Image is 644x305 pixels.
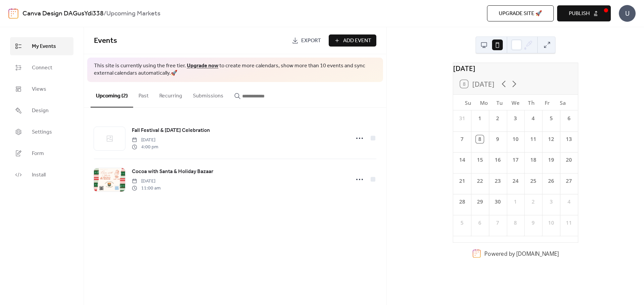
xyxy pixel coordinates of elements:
[32,64,52,72] span: Connect
[547,198,555,206] div: 3
[565,115,573,122] div: 6
[132,126,210,135] a: Fall Festival & [DATE] Celebration
[10,59,73,77] a: Connect
[458,135,466,143] div: 7
[555,95,571,110] div: Sa
[10,37,73,55] a: My Events
[547,115,555,122] div: 5
[476,95,492,110] div: Mo
[32,150,44,158] span: Form
[494,177,501,185] div: 23
[32,43,56,51] span: My Events
[476,219,484,227] div: 6
[523,95,539,110] div: Th
[547,177,555,185] div: 26
[91,82,133,107] button: Upcoming (2)
[301,37,321,45] span: Export
[132,127,210,135] span: Fall Festival & [DATE] Celebration
[458,177,466,185] div: 21
[619,5,636,22] div: U
[460,95,476,110] div: Su
[507,95,523,110] div: We
[476,135,484,143] div: 8
[494,135,501,143] div: 9
[32,107,49,115] span: Design
[458,115,466,122] div: 31
[529,135,537,143] div: 11
[529,177,537,185] div: 25
[494,156,501,164] div: 16
[529,198,537,206] div: 2
[8,8,18,19] img: logo
[539,95,555,110] div: Fr
[104,7,106,20] b: /
[187,61,218,71] a: Upgrade now
[132,178,161,185] span: [DATE]
[132,144,158,151] span: 4:00 pm
[529,115,537,122] div: 4
[32,171,46,179] span: Install
[565,177,573,185] div: 27
[10,144,73,162] a: Form
[516,250,558,257] a: [DOMAIN_NAME]
[569,10,590,18] span: Publish
[512,135,519,143] div: 10
[476,177,484,185] div: 22
[32,85,46,93] span: Views
[94,62,376,77] span: This site is currently using the free tier. to create more calendars, show more than 10 events an...
[487,5,554,21] button: Upgrade site 🚀
[132,185,161,192] span: 11:00 am
[106,7,160,20] b: Upcoming Markets
[10,123,73,141] a: Settings
[512,219,519,227] div: 8
[132,137,158,144] span: [DATE]
[458,219,466,227] div: 5
[494,219,501,227] div: 7
[529,156,537,164] div: 18
[565,219,573,227] div: 11
[492,95,507,110] div: Tu
[547,219,555,227] div: 10
[132,168,213,176] span: Cocoa with Santa & Holiday Bazaar
[499,10,542,18] span: Upgrade site 🚀
[32,128,52,136] span: Settings
[10,166,73,184] a: Install
[132,167,213,176] a: Cocoa with Santa & Holiday Bazaar
[94,33,117,48] span: Events
[476,156,484,164] div: 15
[565,156,573,164] div: 20
[22,7,104,20] a: Canva Design DAGusYdi338
[343,37,371,45] span: Add Event
[458,156,466,164] div: 14
[557,5,611,21] button: Publish
[547,135,555,143] div: 12
[476,198,484,206] div: 29
[133,82,154,107] button: Past
[10,101,73,120] a: Design
[494,115,501,122] div: 2
[154,82,187,107] button: Recurring
[10,80,73,98] a: Views
[512,198,519,206] div: 1
[476,115,484,122] div: 1
[565,135,573,143] div: 13
[287,34,326,47] a: Export
[529,219,537,227] div: 9
[512,177,519,185] div: 24
[453,63,578,73] div: [DATE]
[458,198,466,206] div: 28
[329,34,376,47] button: Add Event
[512,115,519,122] div: 3
[565,198,573,206] div: 4
[484,250,559,257] div: Powered by
[187,82,229,107] button: Submissions
[512,156,519,164] div: 17
[494,198,501,206] div: 30
[547,156,555,164] div: 19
